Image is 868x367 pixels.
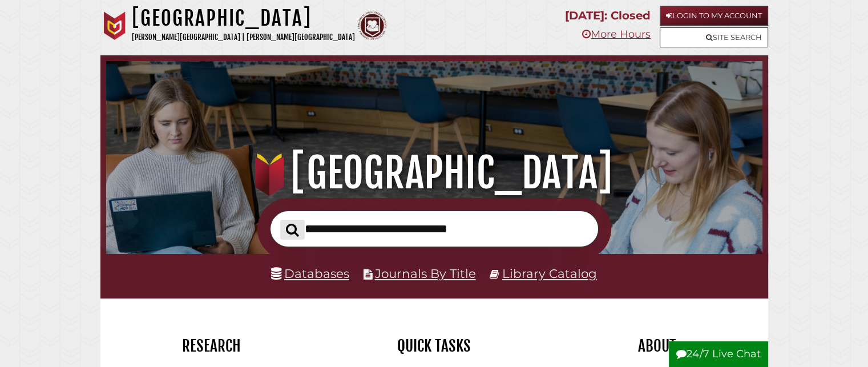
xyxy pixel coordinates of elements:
[132,6,355,31] h1: [GEOGRAPHIC_DATA]
[109,336,314,356] h2: Research
[660,6,768,26] a: Login to My Account
[132,31,355,44] p: [PERSON_NAME][GEOGRAPHIC_DATA] | [PERSON_NAME][GEOGRAPHIC_DATA]
[660,27,768,47] a: Site Search
[502,266,597,281] a: Library Catalog
[554,336,760,356] h2: About
[286,223,299,236] i: Search
[375,266,476,281] a: Journals By Title
[358,11,386,40] img: Calvin Theological Seminary
[100,11,129,40] img: Calvin University
[582,28,651,41] a: More Hours
[271,266,349,281] a: Databases
[119,148,749,198] h1: [GEOGRAPHIC_DATA]
[332,336,537,356] h2: Quick Tasks
[565,6,651,26] p: [DATE]: Closed
[280,220,305,240] button: Search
